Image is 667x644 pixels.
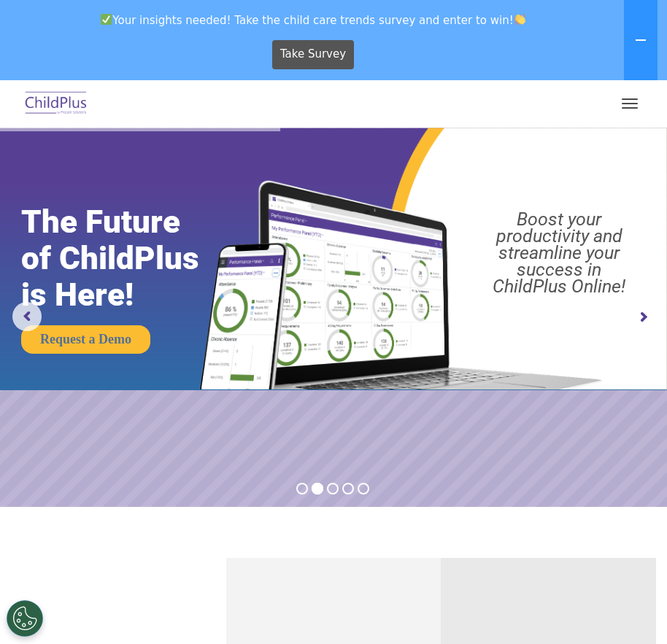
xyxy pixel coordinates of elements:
button: Cookies Settings [7,600,43,637]
img: 👏 [514,14,525,25]
span: Your insights needed! Take the child care trends survey and enter to win! [6,6,621,34]
rs-layer: Boost your productivity and streamline your success in ChildPlus Online! [460,211,658,295]
span: Take Survey [280,42,346,67]
a: Take Survey [272,40,355,69]
rs-layer: The Future of ChildPlus is Here! [21,203,234,313]
img: ✅ [101,14,112,25]
img: ChildPlus by Procare Solutions [22,87,90,121]
a: Request a Demo [21,325,150,354]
